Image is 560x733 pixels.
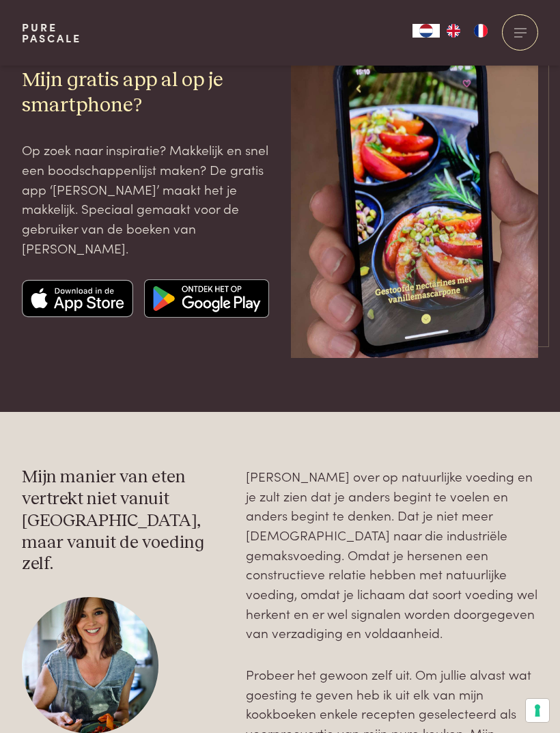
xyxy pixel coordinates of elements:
aside: Language selected: Nederlands [412,24,494,38]
img: Apple app store [22,279,133,318]
div: Language [412,24,440,38]
img: Google app store [144,279,270,318]
ul: Language list [440,24,494,38]
p: Op zoek naar inspiratie? Makkelijk en snel een boodschappenlijst maken? De gratis app ‘[PERSON_NA... [22,140,269,258]
a: NL [412,24,440,38]
p: [PERSON_NAME] over op natuurlijke voeding en je zult zien dat je anders begint te voelen en ander... [246,467,538,643]
h2: Mijn gratis app al op je smartphone? [22,68,269,118]
h3: Mijn manier van eten vertrekt niet vanuit [GEOGRAPHIC_DATA], maar vanuit de voeding zelf. [22,467,225,575]
img: pure-pascale-naessens-IMG_1656 [291,28,538,358]
a: PurePascale [22,22,81,44]
button: Uw voorkeuren voor toestemming voor trackingtechnologieën [526,699,549,722]
a: EN [440,24,467,38]
a: FR [467,24,494,38]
